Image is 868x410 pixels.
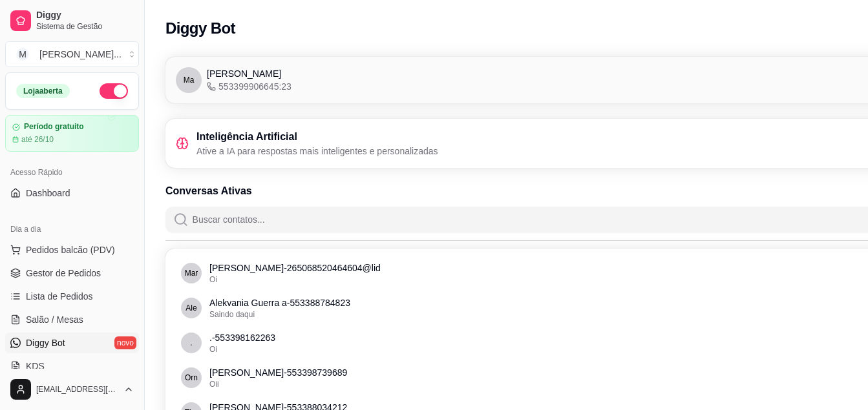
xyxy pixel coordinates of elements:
[5,5,139,36] a: DiggySistema de Gestão
[209,380,219,389] span: Oii
[26,243,115,256] span: Pedidos balcão (PDV)
[5,115,139,152] a: Período gratuitoaté 26/10
[26,360,45,373] span: KDS
[165,183,252,199] h3: Conversas Ativas
[184,75,195,85] span: Ma
[16,84,70,98] div: Loja aberta
[26,187,70,200] span: Dashboard
[5,333,139,353] a: Diggy Botnovo
[185,303,196,313] span: Alekvania Guerra a
[21,134,54,145] article: até 26/10
[207,67,281,80] span: [PERSON_NAME]
[39,48,122,61] div: [PERSON_NAME] ...
[209,310,255,319] span: Saindo daqui
[26,336,65,349] span: Diggy Bot
[16,48,29,61] span: M
[5,219,139,240] div: Dia a dia
[5,309,139,330] a: Salão / Mesas
[209,345,217,354] span: Oi
[36,21,134,32] span: Sistema de Gestão
[5,162,139,183] div: Acesso Rápido
[209,275,217,284] span: Oi
[5,374,139,405] button: [EMAIL_ADDRESS][DOMAIN_NAME]
[5,240,139,260] button: Pedidos balcão (PDV)
[5,356,139,376] a: KDS
[26,267,101,280] span: Gestor de Pedidos
[36,384,118,395] span: [EMAIL_ADDRESS][DOMAIN_NAME]
[24,122,84,132] article: Período gratuito
[5,183,139,203] a: Dashboard
[26,313,83,326] span: Salão / Mesas
[100,83,128,99] button: Alterar Status
[207,80,291,93] span: 553399906645:23
[185,373,198,383] span: Ornelina Nunes
[165,18,235,39] h2: Diggy Bot
[5,286,139,307] a: Lista de Pedidos
[196,145,438,158] p: Ative a IA para respostas mais inteligentes e personalizadas
[26,290,93,303] span: Lista de Pedidos
[185,268,198,278] span: Mariana Melo
[5,41,139,67] button: Select a team
[36,10,134,21] span: Diggy
[190,338,192,348] span: .
[5,263,139,283] a: Gestor de Pedidos
[196,129,438,145] h3: Inteligência Artificial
